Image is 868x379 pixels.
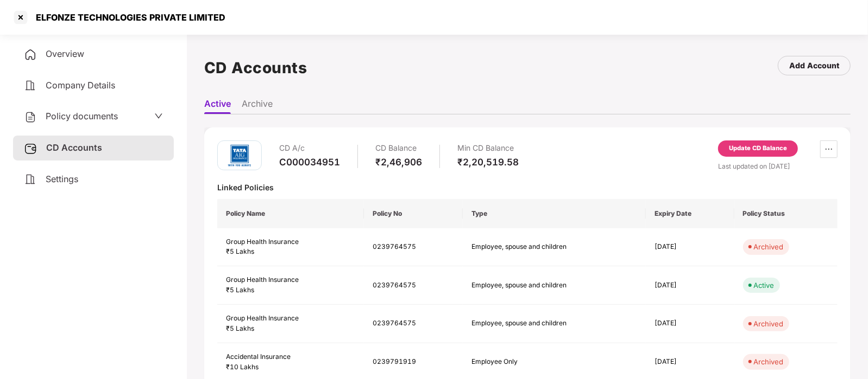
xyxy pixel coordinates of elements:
[46,111,118,121] span: Policy documents
[820,140,838,158] button: ellipsis
[821,145,837,153] span: ellipsis
[46,174,78,184] span: Settings
[217,182,838,192] div: Linked Policies
[242,98,273,114] li: Archive
[154,112,163,120] span: down
[364,228,463,267] td: 0239764575
[789,60,839,72] div: Add Account
[24,173,37,186] img: svg+xml;base64,PHN2ZyB4bWxucz0iaHR0cDovL3d3dy53My5vcmcvMjAwMC9zdmciIHdpZHRoPSIyNCIgaGVpZ2h0PSIyNC...
[279,156,340,168] div: C000034951
[24,79,37,92] img: svg+xml;base64,PHN2ZyB4bWxucz0iaHR0cDovL3d3dy53My5vcmcvMjAwMC9zdmciIHdpZHRoPSIyNCIgaGVpZ2h0PSIyNC...
[24,142,37,155] img: svg+xml;base64,PHN2ZyB3aWR0aD0iMjUiIGhlaWdodD0iMjQiIHZpZXdCb3g9IjAgMCAyNSAyNCIgZmlsbD0ibm9uZSIgeG...
[24,48,37,61] img: svg+xml;base64,PHN2ZyB4bWxucz0iaHR0cDovL3d3dy53My5vcmcvMjAwMC9zdmciIHdpZHRoPSIyNCIgaGVpZ2h0PSIyNC...
[204,98,231,114] li: Active
[279,140,340,156] div: CD A/c
[471,242,591,252] div: Employee, spouse and children
[457,156,519,168] div: ₹2,20,519.58
[646,305,734,343] td: [DATE]
[226,363,259,371] span: ₹10 Lakhs
[24,111,37,124] img: svg+xml;base64,PHN2ZyB4bWxucz0iaHR0cDovL3d3dy53My5vcmcvMjAwMC9zdmciIHdpZHRoPSIyNCIgaGVpZ2h0PSIyNC...
[471,280,591,291] div: Employee, spouse and children
[734,199,838,228] th: Policy Status
[718,161,838,171] div: Last updated on [DATE]
[457,140,519,156] div: Min CD Balance
[29,12,225,23] div: ELFONZE TECHNOLOGIES PRIVATE LIMITED
[364,199,463,228] th: Policy No
[217,199,364,228] th: Policy Name
[204,56,307,80] h1: CD Accounts
[46,80,115,91] span: Company Details
[226,286,254,294] span: ₹5 Lakhs
[729,144,787,153] div: Update CD Balance
[223,139,256,172] img: tatag.png
[226,237,355,247] div: Group Health Insurance
[46,142,102,153] span: CD Accounts
[226,275,355,285] div: Group Health Insurance
[471,357,591,367] div: Employee Only
[375,156,422,168] div: ₹2,46,906
[226,352,355,362] div: Accidental Insurance
[754,241,784,252] div: Archived
[364,305,463,343] td: 0239764575
[646,228,734,267] td: [DATE]
[46,48,84,59] span: Overview
[463,199,646,228] th: Type
[646,199,734,228] th: Expiry Date
[754,280,775,291] div: Active
[226,247,254,255] span: ₹5 Lakhs
[754,356,784,367] div: Archived
[226,313,355,324] div: Group Health Insurance
[471,318,591,329] div: Employee, spouse and children
[226,324,254,332] span: ₹5 Lakhs
[375,140,422,156] div: CD Balance
[646,266,734,305] td: [DATE]
[364,266,463,305] td: 0239764575
[754,318,784,329] div: Archived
